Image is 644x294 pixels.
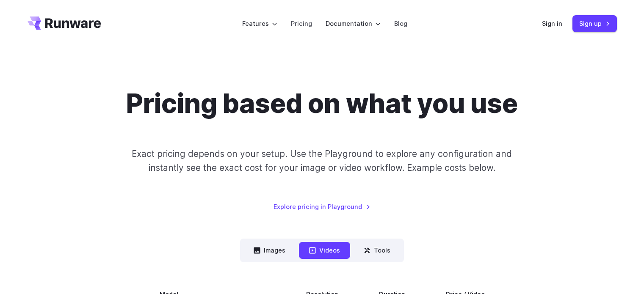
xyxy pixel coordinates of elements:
label: Features [242,19,277,28]
p: Exact pricing depends on your setup. Use the Playground to explore any configuration and instantl... [116,147,528,175]
a: Blog [394,19,407,28]
button: Images [243,242,296,258]
a: Pricing [291,19,312,28]
a: Sign up [572,15,617,32]
a: Sign in [542,19,562,28]
button: Videos [299,242,350,258]
button: Tools [354,242,401,258]
label: Documentation [326,19,381,28]
a: Explore pricing in Playground [274,202,370,212]
h1: Pricing based on what you use [126,88,518,120]
a: Go to / [28,16,101,30]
